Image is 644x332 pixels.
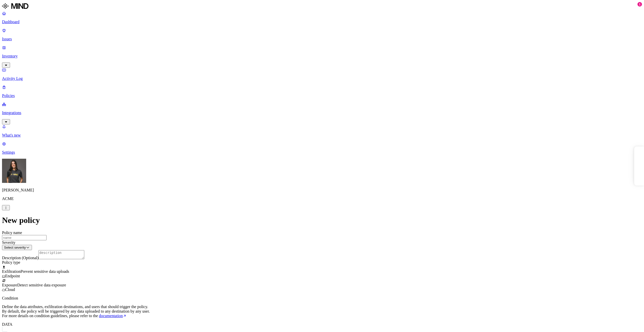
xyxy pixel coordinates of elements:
[2,102,642,124] a: Integrations
[99,314,123,318] span: documentation
[2,296,642,301] p: Condition
[2,305,642,318] p: Define the data attributes, exfiltration destinations, and users that should trigger the policy. ...
[2,260,20,264] label: Policy type
[2,256,38,260] label: Description (Optional)
[2,133,642,138] p: What's new
[21,269,69,274] span: Prevent sensitive data uploads
[2,111,642,115] p: Integrations
[2,287,642,292] div: Cloud
[2,196,642,201] p: ACME
[2,274,642,278] div: Endpoint
[2,235,47,240] input: name
[2,124,642,138] a: What's new
[2,85,642,98] a: Policies
[2,230,22,235] label: Policy name
[2,20,642,24] p: Dashboard
[2,240,15,245] label: Severity
[2,2,28,10] img: MIND
[2,142,642,155] a: Settings
[2,216,642,225] h1: New policy
[2,322,12,326] label: DATA
[2,28,642,41] a: Issues
[2,54,642,58] p: Inventory
[17,283,66,287] span: Detect sensitive data exposure
[2,283,17,287] span: Exposure
[2,2,642,11] a: MIND
[2,37,642,41] p: Issues
[2,45,642,67] a: Inventory
[99,314,127,318] a: documentation
[2,93,642,98] p: Policies
[2,76,642,81] p: Activity Log
[637,2,642,7] div: 1
[2,150,642,155] p: Settings
[2,269,21,274] span: Exfiltration
[2,11,642,24] a: Dashboard
[2,159,26,183] img: Gal Cohen
[2,68,642,81] a: Activity Log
